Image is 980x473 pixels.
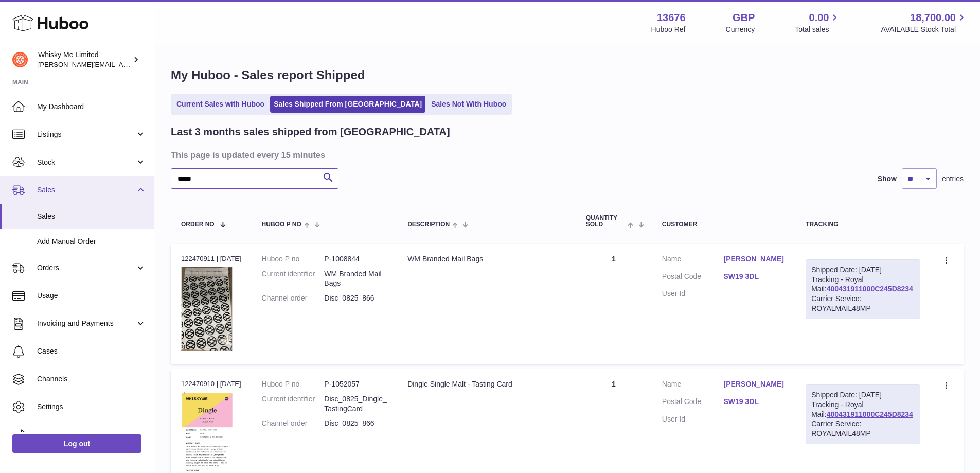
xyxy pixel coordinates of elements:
[37,185,135,195] span: Sales
[662,397,724,409] dt: Postal Code
[662,414,724,424] dt: User Id
[37,130,135,139] span: Listings
[662,289,724,299] dt: User Id
[38,50,131,69] div: Whisky Me Limited
[662,254,724,267] dt: Name
[407,221,450,228] span: Description
[881,11,968,34] a: 18,700.00 AVAILABLE Stock Total
[733,11,755,25] strong: GBP
[881,25,968,34] span: AVAILABLE Stock Total
[324,269,387,289] dd: WM Branded Mail Bags
[262,221,301,228] span: Huboo P no
[662,379,724,392] dt: Name
[806,384,920,444] div: Tracking - Royal Mail:
[270,96,425,113] a: Sales Shipped From [GEOGRAPHIC_DATA]
[37,212,146,221] span: Sales
[324,379,387,389] dd: P-1052057
[171,67,964,83] h1: My Huboo - Sales report Shipped
[657,11,686,25] strong: 13676
[811,419,915,439] div: Carrier Service: ROYALMAIL48MP
[827,410,913,418] a: 400431911000C245D8234
[724,379,786,389] a: [PERSON_NAME]
[171,149,961,161] h3: This page is updated every 15 minutes
[324,418,387,428] dd: Disc_0825_866
[827,285,913,293] a: 400431911000C245D8234
[37,402,146,412] span: Settings
[37,319,135,328] span: Invoicing and Payments
[651,25,686,34] div: Huboo Ref
[811,294,915,313] div: Carrier Service: ROYALMAIL48MP
[262,418,325,428] dt: Channel order
[576,244,652,364] td: 1
[173,96,268,113] a: Current Sales with Huboo
[171,125,450,139] h2: Last 3 months sales shipped from [GEOGRAPHIC_DATA]
[795,11,841,34] a: 0.00 Total sales
[324,293,387,303] dd: Disc_0825_866
[427,96,510,113] a: Sales Not With Huboo
[181,254,241,264] div: 122470911 | [DATE]
[809,11,829,25] span: 0.00
[407,254,565,264] div: WM Branded Mail Bags
[806,221,920,228] div: Tracking
[806,259,920,319] div: Tracking - Royal Mail:
[37,157,135,167] span: Stock
[662,272,724,284] dt: Postal Code
[37,237,146,247] span: Add Manual Order
[942,174,964,184] span: entries
[795,25,841,34] span: Total sales
[407,379,565,389] div: Dingle Single Malt - Tasting Card
[262,293,325,303] dt: Channel order
[811,390,915,400] div: Shipped Date: [DATE]
[37,346,146,356] span: Cases
[181,379,241,389] div: 122470910 | [DATE]
[324,254,387,264] dd: P-1008844
[811,265,915,275] div: Shipped Date: [DATE]
[37,374,146,384] span: Channels
[586,215,626,228] span: Quantity Sold
[910,11,956,25] span: 18,700.00
[724,254,786,264] a: [PERSON_NAME]
[262,379,325,389] dt: Huboo P no
[662,221,785,228] div: Customer
[724,397,786,407] a: SW19 3DL
[262,394,325,414] dt: Current identifier
[181,221,215,228] span: Order No
[181,267,233,351] img: 1725358317.png
[37,430,146,440] span: Returns
[37,102,146,112] span: My Dashboard
[37,291,146,301] span: Usage
[37,263,135,273] span: Orders
[726,25,755,34] div: Currency
[12,52,28,67] img: frances@whiskyshop.com
[12,434,141,453] a: Log out
[724,272,786,282] a: SW19 3DL
[878,174,897,184] label: Show
[324,394,387,414] dd: Disc_0825_Dingle_TastingCard
[38,60,206,68] span: [PERSON_NAME][EMAIL_ADDRESS][DOMAIN_NAME]
[262,269,325,289] dt: Current identifier
[262,254,325,264] dt: Huboo P no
